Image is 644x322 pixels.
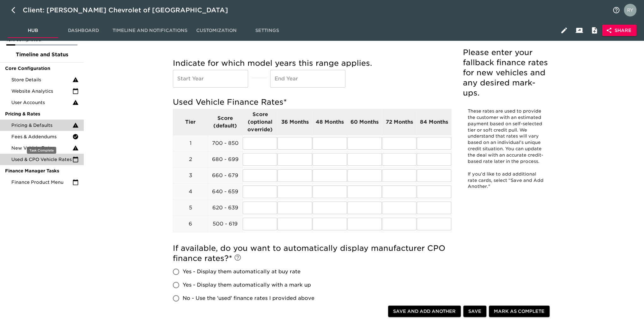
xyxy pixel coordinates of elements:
[173,139,208,147] p: 1
[556,23,572,38] button: Edit Hub
[11,77,72,83] span: Store Details
[382,118,416,126] p: 72 Months
[208,156,242,163] p: 680 - 699
[11,122,72,128] span: Pricing & Defaults
[208,172,242,179] p: 660 - 679
[195,27,238,34] span: Customization
[62,27,105,34] span: Dashboard
[5,51,79,59] span: Timeline and Status
[208,204,242,212] p: 620 - 639
[11,179,72,185] span: Finance Product Menu
[5,168,79,174] span: Finance Manager Tasks
[587,23,602,38] button: Internal Notes and Comments
[208,188,242,195] p: 640 - 659
[494,307,544,315] span: Mark as Complete
[468,171,545,189] span: If you’d like to add additional rate cards, select “Save and Add Another."
[11,145,72,151] span: New Vehicle Rates
[489,306,550,317] button: Mark as Complete
[11,27,54,34] span: Hub
[313,118,347,126] p: 48 Months
[463,47,548,98] h5: Please enter your fallback finance rates for new vehicles and any desired mark-ups.
[572,23,587,38] button: Client View
[173,243,452,263] h5: If available, do you want to automatically display manufacturer CPO finance rates?
[417,118,451,126] p: 84 Months
[183,294,314,302] span: No - Use the 'used' finance rates I provided above
[173,118,208,126] p: Tier
[243,111,277,133] p: Score (optional override)
[468,108,544,164] span: These rates are used to provide the customer with an estimated payment based on self-selected tie...
[208,220,242,228] p: 500 - 619
[208,115,242,130] p: Score (default)
[246,27,289,34] span: Settings
[468,307,481,315] span: Save
[11,133,72,140] span: Fees & Addendums
[173,97,452,107] h5: Used Vehicle Finance Rates
[11,99,72,106] span: User Accounts
[393,307,456,315] span: Save and Add Another
[173,220,208,228] p: 6
[173,188,208,195] p: 4
[11,88,72,94] span: Website Analytics
[208,139,242,147] p: 700 - 850
[388,306,461,317] button: Save and Add Another
[463,306,486,317] button: Save
[173,156,208,163] p: 2
[5,111,79,117] span: Pricing & Rates
[5,65,79,71] span: Core Configuration
[173,58,452,68] h5: Indicate for which model years this range applies.
[609,3,624,18] button: notifications
[183,268,301,276] span: Yes - Display them automatically at buy rate
[183,281,311,289] span: Yes - Display them automatically with a mark up
[602,25,636,36] button: Share
[11,156,72,163] span: Used & CPO Vehicle Rates
[624,4,636,16] img: Profile
[112,27,187,34] span: Timeline and Notifications
[173,204,208,212] p: 5
[23,5,237,15] div: Client: [PERSON_NAME] Chevrolet of [GEOGRAPHIC_DATA]
[607,27,631,34] span: Share
[277,118,312,126] p: 36 Months
[347,118,382,126] p: 60 Months
[173,172,208,179] p: 3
